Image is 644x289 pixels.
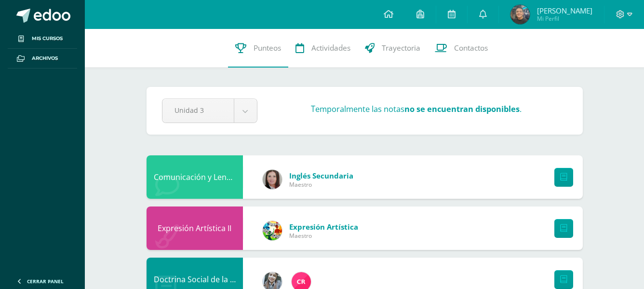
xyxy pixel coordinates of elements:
[311,104,522,114] h3: Temporalmente las notas .
[27,278,64,285] span: Cerrar panel
[254,43,281,53] span: Punteos
[454,43,488,53] span: Contactos
[174,99,222,122] span: Unidad 3
[311,43,350,53] span: Actividades
[8,29,77,49] a: Mis cursos
[289,180,353,189] span: Maestro
[288,29,358,68] a: Actividades
[537,6,592,15] span: [PERSON_NAME]
[263,170,282,189] img: 8af0450cf43d44e38c4a1497329761f3.png
[289,232,358,240] span: Maestro
[263,221,282,240] img: 159e24a6ecedfdf8f489544946a573f0.png
[8,49,77,69] a: Archivos
[162,99,257,123] a: Unidad 3
[510,5,530,24] img: 9e1e0745b5240b1f79afb0f3274331d1.png
[228,29,288,68] a: Punteos
[147,206,243,250] div: Expresión Artística II
[289,171,353,180] span: Inglés Secundaria
[32,35,63,42] span: Mis cursos
[32,55,58,62] span: Archivos
[358,29,428,68] a: Trayectoria
[404,104,520,114] strong: no se encuentran disponibles
[537,14,592,23] span: Mi Perfil
[428,29,495,68] a: Contactos
[382,43,420,53] span: Trayectoria
[289,222,358,232] span: Expresión Artística
[147,155,243,199] div: Comunicación y Lenguaje L3 Inglés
